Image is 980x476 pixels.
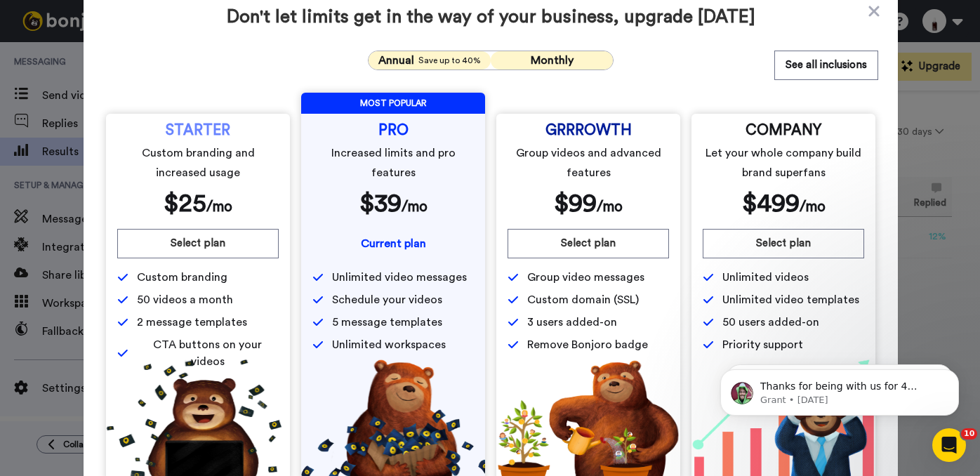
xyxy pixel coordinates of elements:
span: /mo [402,199,428,214]
span: Unlimited videos [722,269,809,286]
span: Annual [378,52,414,69]
span: $ 25 [164,191,206,216]
iframe: Intercom live chat [932,428,966,462]
span: /mo [800,199,826,214]
span: 50 users added-on [722,314,819,331]
span: CTA buttons on your videos [137,336,279,370]
span: Current plan [361,238,426,249]
span: 10 [961,428,977,439]
button: Select plan [117,229,279,258]
span: $ 99 [554,191,597,216]
span: PRO [378,125,409,136]
button: Select plan [703,229,864,258]
span: GRRROWTH [545,125,632,136]
span: /mo [597,199,623,214]
span: $ 499 [742,191,800,216]
span: Don't let limits get in the way of your business, upgrade [DATE] [103,6,878,28]
span: Schedule your videos [332,291,442,308]
span: 50 videos a month [137,291,233,308]
span: 5 message templates [332,314,442,331]
span: $ 39 [359,191,402,216]
span: Unlimited video templates [722,291,859,308]
iframe: Intercom notifications message [699,340,980,438]
span: Remove Bonjoro badge [527,336,648,353]
span: Custom branding and increased usage [120,143,277,183]
span: 2 message templates [137,314,247,331]
span: /mo [206,199,232,214]
span: COMPANY [746,125,821,136]
span: Group video messages [527,269,644,286]
span: Priority support [722,336,803,353]
span: Group videos and advanced features [510,143,667,183]
button: Select plan [508,229,669,258]
button: AnnualSave up to 40% [369,51,491,70]
span: Custom branding [137,269,227,286]
span: Save up to 40% [418,55,481,66]
span: MOST POPULAR [301,93,485,114]
span: STARTER [166,125,230,136]
span: Let your whole company build brand superfans [706,143,862,183]
span: 3 users added-on [527,314,617,331]
button: See all inclusions [774,51,878,80]
span: Monthly [531,55,574,66]
span: Unlimited workspaces [332,336,446,353]
button: Monthly [491,51,613,70]
span: Custom domain (SSL) [527,291,639,308]
span: Unlimited video messages [332,269,467,286]
span: Increased limits and pro features [315,143,472,183]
